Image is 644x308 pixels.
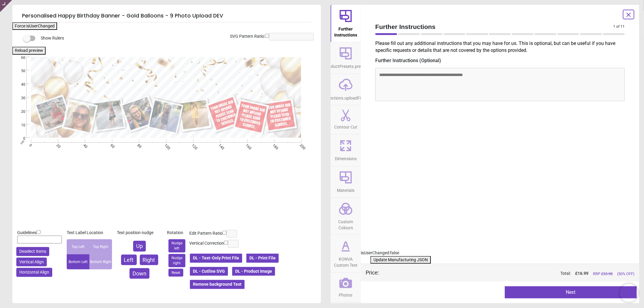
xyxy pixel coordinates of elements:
[16,268,52,277] button: Horizontal Align
[12,22,57,30] button: Force isUserChanged
[617,271,634,277] span: (50% OFF)
[121,255,137,265] button: Left
[331,42,361,74] button: productPresets.preset
[168,254,185,267] button: Nudge right
[168,269,183,277] button: Reset
[505,286,637,298] button: Next
[388,271,634,277] div: Total:
[335,153,357,162] span: Dimensions
[16,247,49,256] button: Deselect items
[331,198,361,235] button: Custom Colours
[117,230,162,236] div: Text position nudge
[17,230,37,235] span: Guidelines
[246,253,279,263] button: DL - Print File
[67,230,112,236] div: Text Label Location
[189,240,224,246] label: Vertical Correction
[334,121,357,130] span: Contour Cut
[575,271,588,277] span: £
[613,24,625,29] span: 1 of 11
[331,135,361,166] button: Dimensions
[14,55,25,60] span: 60
[67,254,89,269] div: Bottom Left
[16,258,47,267] button: Vertical Align
[331,235,361,272] button: KONVA Custom Text
[89,239,112,254] div: Top Right
[331,253,360,268] span: KONVA Custom Text
[375,22,613,31] span: Further Instructions
[89,254,112,269] div: Bottom Right
[620,284,638,302] iframe: Brevo live chat
[189,230,223,237] label: Edit Pattern Ratio
[133,241,146,251] button: Up
[232,266,276,277] button: DL - Product Image
[12,47,46,55] button: Reload preview
[67,239,89,254] div: Top Left
[130,268,149,279] button: Down
[325,61,367,70] span: productPresets.preset
[375,40,630,54] p: Please fill out any additional instructions that you may have for us. This is optional, but can b...
[230,33,265,40] label: SVG Pattern Ratio:
[370,256,431,264] button: Update Manufacturing JSON
[331,166,361,198] button: Materials
[22,10,311,22] h5: Personalised Happy Birthday Banner - Gold Balloons - 9 Photo Upload DEV
[593,271,613,277] span: RRP
[189,266,229,277] button: DL - Cutline SVG
[366,269,379,276] div: Price :
[331,216,360,231] span: Custom Colours
[189,253,243,263] button: DL - Text-Only Print File
[337,185,354,194] span: Materials
[331,273,361,302] button: Photos
[331,23,360,38] span: Further Instructions
[168,239,185,252] button: Nudge left
[27,35,321,42] div: Show Rulers
[339,289,353,298] span: Photos
[331,74,361,105] button: sections.uploadFile
[375,57,625,64] label: Further Instructions (Optional)
[189,279,245,290] button: Remove background Test
[140,255,158,265] button: Right
[361,250,639,256] div: isUserChanged: false
[578,271,588,276] span: 16.99
[328,92,364,101] span: sections.uploadFile
[331,105,361,134] button: Contour Cut
[601,271,613,276] span: £ 33.98
[167,230,187,236] div: Rotation
[331,5,361,42] button: Further Instructions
